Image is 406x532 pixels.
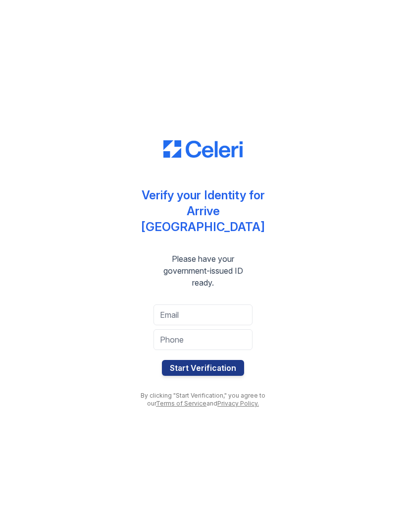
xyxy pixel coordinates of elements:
[156,400,206,407] a: Terms of Service
[162,360,244,376] button: Start Verification
[134,253,272,289] div: Please have your government-issued ID ready.
[217,400,259,407] a: Privacy Policy.
[153,329,253,350] input: Phone
[163,140,243,158] img: CE_Logo_Blue-a8612792a0a2168367f1c8372b55b34899dd931a85d93a1a3d3e32e68fde9ad4.png
[134,392,272,408] div: By clicking "Start Verification," you agree to our and
[153,304,253,325] input: Email
[134,187,272,235] div: Verify your Identity for Arrive [GEOGRAPHIC_DATA]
